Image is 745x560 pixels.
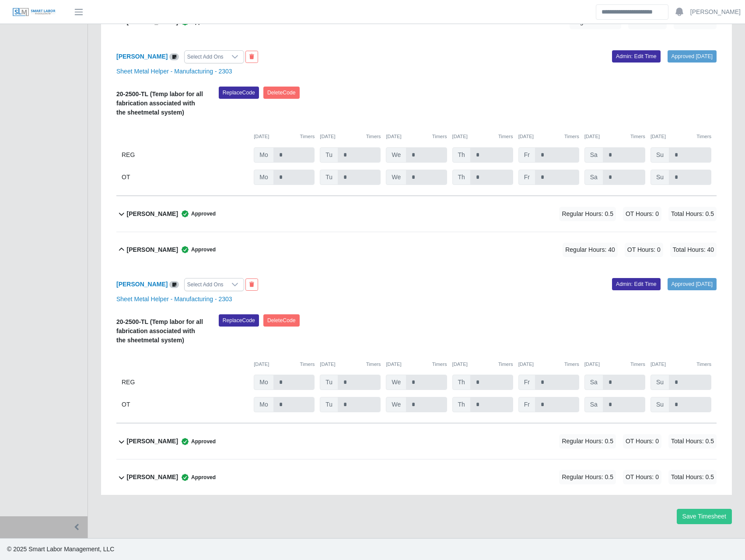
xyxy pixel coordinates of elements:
[584,170,603,185] span: Sa
[178,437,216,446] span: Approved
[254,375,273,390] span: Mo
[668,434,717,449] span: Total Hours: 0.5
[518,147,535,163] span: Fr
[254,133,315,140] div: [DATE]
[219,314,259,327] button: ReplaceCode
[300,361,315,368] button: Timers
[668,50,717,63] a: Approved [DATE]
[219,87,259,99] button: ReplaceCode
[651,361,711,368] div: [DATE]
[518,375,535,390] span: Fr
[116,424,717,459] button: [PERSON_NAME] Approved Regular Hours: 0.5 OT Hours: 0 Total Hours: 0.5
[559,207,616,221] span: Regular Hours: 0.5
[596,4,668,20] input: Search
[696,133,711,140] button: Timers
[116,53,168,60] a: [PERSON_NAME]
[300,133,315,140] button: Timers
[518,170,535,185] span: Fr
[320,133,381,140] div: [DATE]
[320,397,338,412] span: Tu
[630,361,645,368] button: Timers
[584,147,603,163] span: Sa
[320,170,338,185] span: Tu
[651,170,669,185] span: Su
[254,147,273,163] span: Mo
[386,375,406,390] span: We
[116,196,717,232] button: [PERSON_NAME] Approved Regular Hours: 0.5 OT Hours: 0 Total Hours: 0.5
[623,470,661,484] span: OT Hours: 0
[564,361,579,368] button: Timers
[7,546,114,553] span: © 2025 Smart Labor Management, LLC
[518,361,579,368] div: [DATE]
[185,51,226,63] div: Select Add Ons
[670,243,717,257] span: Total Hours: 40
[122,147,248,163] div: REG
[651,133,711,140] div: [DATE]
[245,51,258,63] button: End Worker & Remove from the Timesheet
[498,133,513,140] button: Timers
[254,170,273,185] span: Mo
[254,397,273,412] span: Mo
[452,375,471,390] span: Th
[169,281,179,288] a: View/Edit Notes
[122,170,248,185] div: OT
[245,278,258,291] button: End Worker & Remove from the Timesheet
[452,361,513,368] div: [DATE]
[116,232,717,268] button: [PERSON_NAME] Approved Regular Hours: 40 OT Hours: 0 Total Hours: 40
[432,361,447,368] button: Timers
[452,170,471,185] span: Th
[612,278,661,290] a: Admin: Edit Time
[116,281,168,288] a: [PERSON_NAME]
[651,147,669,163] span: Su
[559,470,616,484] span: Regular Hours: 0.5
[122,375,248,390] div: REG
[320,375,338,390] span: Tu
[320,147,338,163] span: Tu
[116,459,717,495] button: [PERSON_NAME] Approved Regular Hours: 0.5 OT Hours: 0 Total Hours: 0.5
[386,170,406,185] span: We
[116,318,203,344] b: 20-2500-TL (Temp labor for all fabrication associated with the sheetmetal system)
[668,278,717,290] a: Approved [DATE]
[386,397,406,412] span: We
[518,397,535,412] span: Fr
[563,243,618,257] span: Regular Hours: 40
[623,434,661,449] span: OT Hours: 0
[498,361,513,368] button: Timers
[386,361,447,368] div: [DATE]
[625,243,663,257] span: OT Hours: 0
[452,147,471,163] span: Th
[185,278,226,291] div: Select Add Ons
[116,296,232,303] a: Sheet Metal Helper - Manufacturing - 2303
[584,361,645,368] div: [DATE]
[386,133,447,140] div: [DATE]
[178,209,216,218] span: Approved
[696,361,711,368] button: Timers
[452,397,471,412] span: Th
[169,53,179,60] a: View/Edit Notes
[452,133,513,140] div: [DATE]
[559,434,616,449] span: Regular Hours: 0.5
[584,397,603,412] span: Sa
[651,397,669,412] span: Su
[432,133,447,140] button: Timers
[630,133,645,140] button: Timers
[623,207,661,221] span: OT Hours: 0
[677,509,732,524] button: Save Timesheet
[254,361,315,368] div: [DATE]
[12,7,56,17] img: SLM Logo
[612,50,661,63] a: Admin: Edit Time
[263,314,300,327] button: DeleteCode
[386,147,406,163] span: We
[320,361,381,368] div: [DATE]
[584,133,645,140] div: [DATE]
[366,133,381,140] button: Timers
[668,207,717,221] span: Total Hours: 0.5
[564,133,579,140] button: Timers
[116,90,203,116] b: 20-2500-TL (Temp labor for all fabrication associated with the sheetmetal system)
[366,361,381,368] button: Timers
[263,87,300,99] button: DeleteCode
[651,375,669,390] span: Su
[690,7,741,17] a: [PERSON_NAME]
[127,209,178,219] b: [PERSON_NAME]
